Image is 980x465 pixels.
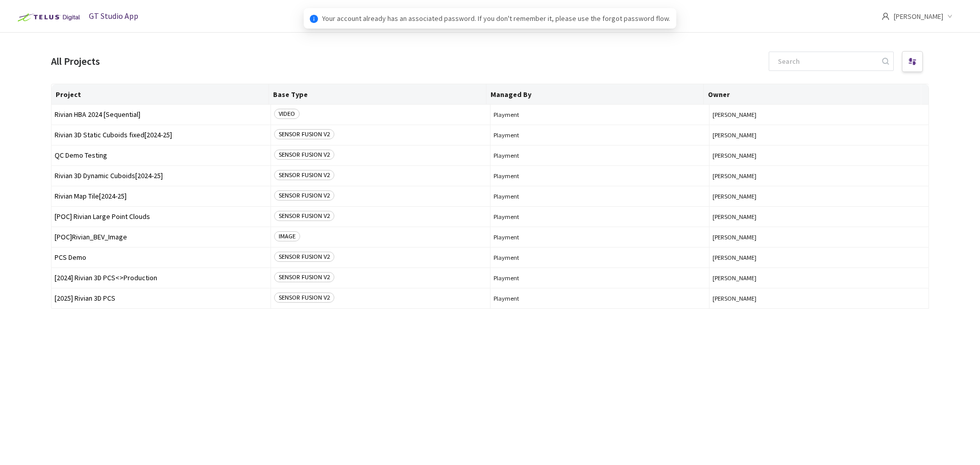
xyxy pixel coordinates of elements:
[772,52,880,70] input: Search
[713,172,925,180] button: [PERSON_NAME]
[52,84,269,105] th: Project
[89,11,138,21] span: GT Studio App
[494,254,706,261] span: Playment
[274,170,334,180] span: SENSOR FUSION V2
[713,274,925,282] button: [PERSON_NAME]
[274,231,300,241] span: IMAGE
[881,12,890,20] span: user
[494,213,706,221] span: Playment
[55,254,267,261] span: PCS Demo
[486,84,704,105] th: Managed By
[947,14,952,19] span: down
[274,252,334,262] span: SENSOR FUSION V2
[494,295,706,302] span: Playment
[322,13,670,24] span: Your account already has an associated password. If you don't remember it, please use the forgot ...
[55,111,267,118] span: Rivian HBA 2024 [Sequential]
[494,152,706,159] span: Playment
[494,172,706,180] span: Playment
[494,131,706,139] span: Playment
[713,192,925,200] button: [PERSON_NAME]
[713,131,925,139] button: [PERSON_NAME]
[274,211,334,221] span: SENSOR FUSION V2
[713,254,925,261] button: [PERSON_NAME]
[274,292,334,303] span: SENSOR FUSION V2
[55,233,267,241] span: [POC]Rivian_BEV_Image
[55,192,267,200] span: Rivian Map Tile[2024-25]
[274,129,334,139] span: SENSOR FUSION V2
[51,53,100,69] div: All Projects
[55,152,267,159] span: QC Demo Testing
[55,274,267,282] span: [2024] Rivian 3D PCS<>Production
[274,109,300,119] span: VIDEO
[494,233,706,241] span: Playment
[494,192,706,200] span: Playment
[274,190,334,201] span: SENSOR FUSION V2
[55,172,267,180] span: Rivian 3D Dynamic Cuboids[2024-25]
[494,111,706,118] span: Playment
[713,111,925,118] button: [PERSON_NAME]
[269,84,486,105] th: Base Type
[274,150,334,160] span: SENSOR FUSION V2
[713,213,925,221] button: [PERSON_NAME]
[704,84,921,105] th: Owner
[310,15,318,23] span: info-circle
[713,233,925,241] button: [PERSON_NAME]
[55,295,267,302] span: [2025] Rivian 3D PCS
[12,9,83,26] img: Telus
[274,272,334,282] span: SENSOR FUSION V2
[55,131,267,139] span: Rivian 3D Static Cuboids fixed[2024-25]
[713,152,925,159] button: [PERSON_NAME]
[494,274,706,282] span: Playment
[713,295,925,302] button: [PERSON_NAME]
[55,213,267,221] span: [POC] Rivian Large Point Clouds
